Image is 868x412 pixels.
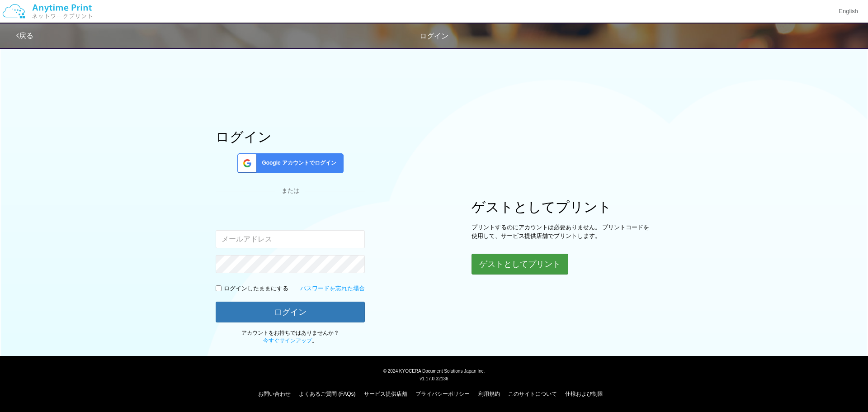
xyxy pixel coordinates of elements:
span: © 2024 KYOCERA Document Solutions Japan Inc. [383,368,485,374]
button: ゲストとしてプリント [472,254,568,275]
h1: ログイン [216,129,365,144]
div: または [216,187,365,195]
p: ログインしたままにする [224,284,288,293]
a: プライバシーポリシー [415,391,470,397]
button: ログイン [216,302,365,322]
a: 仕様および制限 [565,391,603,397]
span: Google アカウントでログイン [258,159,336,167]
input: メールアドレス [216,230,365,248]
a: お問い合わせ [258,391,291,397]
a: よくあるご質問 (FAQs) [299,391,355,397]
a: このサイトについて [508,391,557,397]
a: 戻る [16,32,33,39]
a: 今すぐサインアップ [263,337,312,344]
span: 。 [263,337,317,344]
span: ログイン [420,32,448,40]
h1: ゲストとしてプリント [472,199,652,214]
p: プリントするのにアカウントは必要ありません。 プリントコードを使用して、サービス提供店舗でプリントします。 [472,223,652,240]
a: サービス提供店舗 [364,391,407,397]
p: アカウントをお持ちではありませんか？ [216,329,365,345]
a: パスワードを忘れた場合 [300,284,365,293]
a: 利用規約 [478,391,500,397]
span: v1.17.0.32136 [420,376,448,381]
